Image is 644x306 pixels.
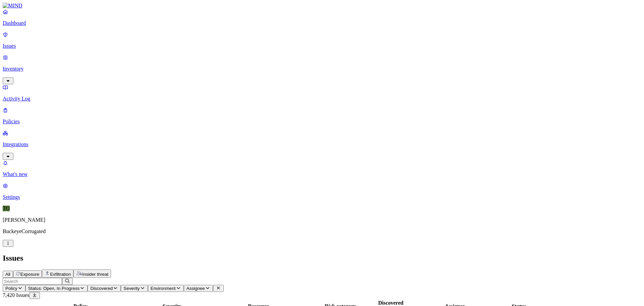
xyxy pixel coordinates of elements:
[3,278,62,285] input: Search
[3,3,22,9] img: MIND
[364,300,418,306] div: Discovered
[151,286,176,291] span: Environment
[3,183,641,200] a: Settings
[50,272,71,277] span: Exfiltration
[3,66,641,72] p: Inventory
[3,43,641,49] p: Issues
[5,272,10,277] span: All
[5,286,17,291] span: Policy
[3,141,641,147] p: Integrations
[3,96,641,102] p: Activity Log
[3,228,641,234] p: BuckeyeCorrugated
[3,194,641,200] p: Settings
[3,292,29,298] span: 7,420 Issues
[3,119,641,125] p: Policies
[28,286,79,291] span: Status: Open, In Progress
[3,217,641,223] p: [PERSON_NAME]
[3,160,641,177] a: What's new
[3,107,641,125] a: Policies
[3,171,641,177] p: What's new
[123,286,140,291] span: Severity
[3,9,641,26] a: Dashboard
[186,286,205,291] span: Assignee
[3,206,10,211] span: TO
[82,272,108,277] span: Insider threat
[90,286,113,291] span: Discovered
[3,20,641,26] p: Dashboard
[3,3,641,9] a: MIND
[3,32,641,49] a: Issues
[3,54,641,83] a: Inventory
[3,254,641,263] h2: Issues
[3,130,641,159] a: Integrations
[20,272,39,277] span: Exposure
[3,84,641,102] a: Activity Log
